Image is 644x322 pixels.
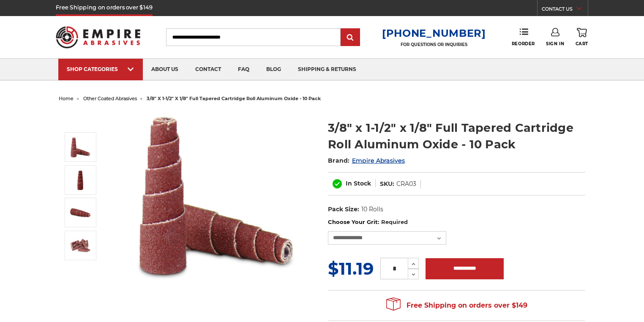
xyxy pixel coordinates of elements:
a: CONTACT US [542,4,588,16]
label: Choose Your Grit: [328,218,585,226]
a: home [59,96,74,101]
span: Sign In [546,41,564,46]
a: contact [187,59,229,80]
a: faq [229,59,258,80]
a: Empire Abrasives [352,157,405,164]
dd: 10 Rolls [361,205,383,214]
span: Brand: [328,157,350,164]
img: Cartridge Roll 3/8" x 1-1/2" x 1/8" Full Tapered [131,111,300,280]
a: shipping & returns [289,59,365,80]
a: Reorder [512,28,535,46]
img: Cartridge Roll 3/8" x 1-1/2" x 1/8" Tapered Aluminum Oxide [70,202,91,223]
img: Cartridge Roll 1" x 2" x 1/4" Tapered A/O [70,235,91,256]
a: [PHONE_NUMBER] [382,27,486,39]
span: Free Shipping on orders over $149 [386,297,527,314]
img: Cartridge Roll 3/8" x 1-1/2" x 1/8" Full Tapered [70,136,91,158]
span: Cart [576,41,588,46]
span: $11.19 [328,258,374,279]
dt: SKU: [380,180,394,188]
img: Empire Abrasives [56,21,140,54]
span: 3/8" x 1-1/2" x 1/8" full tapered cartridge roll aluminum oxide - 10 pack [147,96,321,101]
dt: Pack Size: [328,205,359,214]
img: Tapered Cartridge Roll 3/8" x 1-1/2" x 1/8" [70,169,91,191]
h1: 3/8" x 1-1/2" x 1/8" Full Tapered Cartridge Roll Aluminum Oxide - 10 Pack [328,120,585,153]
span: In Stock [346,180,371,187]
a: blog [258,59,289,80]
div: SHOP CATEGORIES [67,66,134,72]
small: Required [381,218,408,225]
a: other coated abrasives [83,96,137,101]
span: Reorder [512,41,535,46]
input: Submit [342,29,359,46]
p: FOR QUESTIONS OR INQUIRIES [382,42,486,47]
a: Cart [576,28,588,46]
a: about us [143,59,187,80]
dd: CRA03 [396,180,416,188]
